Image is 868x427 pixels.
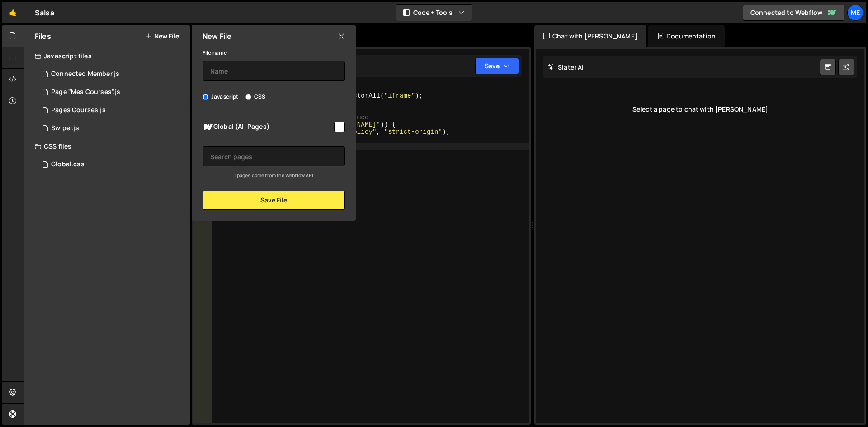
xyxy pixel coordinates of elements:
label: File name [203,48,227,57]
div: Page "Mes Courses".js [51,88,120,96]
a: 🤙 [2,2,24,23]
div: Javascript files [24,47,190,65]
div: Pages Courses.js [51,106,106,114]
span: Global (All Pages) [203,122,333,132]
label: Javascript [203,92,239,101]
button: Save File [203,191,345,210]
h2: Files [35,31,51,41]
div: Salsa [35,7,54,18]
input: Name [203,61,345,81]
h2: Slater AI [548,63,584,71]
div: CSS files [24,137,190,155]
label: CSS [245,92,265,101]
div: 15371/40469.js [35,119,190,137]
input: Javascript [203,94,208,100]
a: Connected to Webflow [743,5,844,21]
a: Me [847,5,863,21]
small: 1 pages come from the Webflow API [234,172,313,178]
button: New File [145,33,179,40]
div: Documentation [648,25,725,47]
div: Global.css [51,160,85,169]
div: 15371/43550.js [35,65,190,83]
div: 15371/43827.css [35,155,190,174]
div: 15371/42793.js [35,101,190,119]
button: Save [475,58,519,74]
div: Swiper.js [51,124,79,132]
div: Select a page to chat with [PERSON_NAME] [543,91,857,127]
button: Code + Tools [396,5,472,21]
div: 15371/43552.js [35,83,190,101]
div: Connected Member.js [51,70,119,78]
input: CSS [245,94,251,100]
h2: New File [203,31,231,41]
input: Search pages [203,146,345,166]
div: Chat with [PERSON_NAME] [534,25,646,47]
